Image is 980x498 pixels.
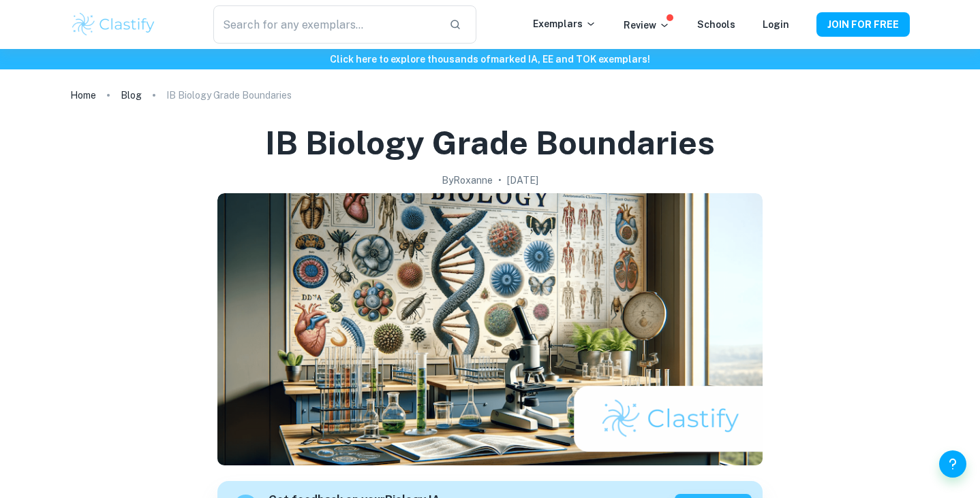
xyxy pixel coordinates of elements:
a: Home [70,86,96,105]
button: JOIN FOR FREE [816,12,910,37]
h2: By Roxanne [442,173,493,188]
p: • [498,173,502,188]
h2: [DATE] [507,173,538,188]
a: Blog [121,86,142,105]
a: Schools [697,19,735,30]
img: Clastify logo [70,11,157,38]
h6: Click here to explore thousands of marked IA, EE and TOK exemplars ! [3,52,977,67]
input: Search for any exemplars... [213,5,438,44]
p: Exemplars [533,16,596,31]
button: Help and Feedback [939,450,966,478]
p: IB Biology Grade Boundaries [166,88,292,103]
a: Login [763,19,789,30]
h1: IB Biology Grade Boundaries [265,121,715,165]
p: Review [624,18,670,33]
img: IB Biology Grade Boundaries cover image [217,193,763,465]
